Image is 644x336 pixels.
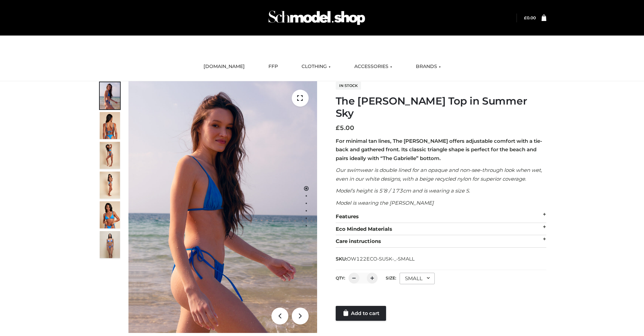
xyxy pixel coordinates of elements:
[524,15,527,20] span: £
[336,138,542,161] strong: For minimal tan lines, The [PERSON_NAME] offers adjustable comfort with a tie-back and gathered f...
[100,201,120,228] img: 2.Alex-top_CN-1-1-2.jpg
[336,275,345,281] label: QTY:
[100,112,120,139] img: 5.Alex-top_CN-1-1_1-1.jpg
[336,235,546,248] div: Care instructions
[128,81,317,333] img: 1.Alex-top_SS-1_4464b1e7-c2c9-4e4b-a62c-58381cd673c0 (1)
[336,124,340,132] span: £
[336,82,361,90] span: In stock
[336,223,546,236] div: Eco Minded Materials
[524,15,536,20] a: £0.00
[100,82,120,109] img: 1.Alex-top_SS-1_4464b1e7-c2c9-4e4b-a62c-58381cd673c0-1.jpg
[336,187,470,194] em: Model’s height is 5’8 / 173cm and is wearing a size S.
[198,59,250,74] a: [DOMAIN_NAME]
[336,210,546,223] div: Features
[386,275,396,281] label: Size:
[349,59,397,74] a: ACCESSORIES
[336,306,386,321] a: Add to cart
[336,167,542,182] em: Our swimwear is double lined for an opaque and non-see-through look when wet, even in our white d...
[336,255,415,263] span: SKU:
[411,59,446,74] a: BRANDS
[400,273,435,284] div: SMALL
[347,256,414,262] span: OW122ECO-SUSK-_-SMALL
[266,4,367,31] img: Schmodel Admin 964
[296,59,336,74] a: CLOTHING
[100,172,120,199] img: 3.Alex-top_CN-1-1-2.jpg
[336,95,546,119] h1: The [PERSON_NAME] Top in Summer Sky
[263,59,283,74] a: FFP
[100,231,120,258] img: SSVC.jpg
[524,15,536,20] bdi: 0.00
[336,200,434,206] em: Model is wearing the [PERSON_NAME]
[100,142,120,169] img: 4.Alex-top_CN-1-1-2.jpg
[336,124,354,132] bdi: 5.00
